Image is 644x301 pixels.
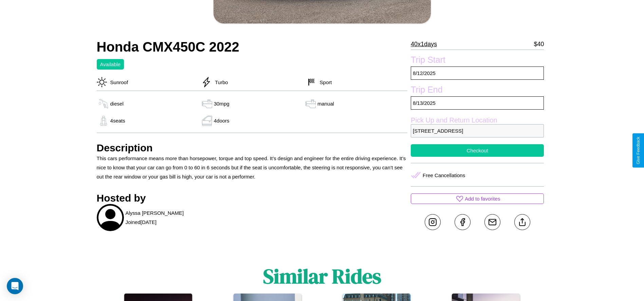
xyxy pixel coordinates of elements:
p: manual [317,99,334,108]
p: Sunroof [107,78,128,87]
div: Give Feedback [636,137,641,164]
h1: Similar Rides [263,262,381,290]
p: Free Cancellations [423,171,465,180]
p: Alyssa [PERSON_NAME] [126,208,184,218]
p: [STREET_ADDRESS] [411,124,544,137]
button: Checkout [411,144,544,157]
p: $ 40 [534,39,544,50]
h3: Description [97,142,408,154]
label: Trip Start [411,55,544,67]
label: Pick Up and Return Location [411,116,544,124]
img: gas [97,99,110,109]
p: Joined [DATE] [126,218,157,227]
p: diesel [110,99,124,108]
h3: Hosted by [97,192,408,204]
p: Sport [316,78,332,87]
p: 8 / 13 / 2025 [411,96,544,110]
p: 40 x 1 days [411,39,437,50]
img: gas [200,116,214,126]
p: 8 / 12 / 2025 [411,67,544,80]
img: gas [304,99,317,109]
img: gas [97,116,110,126]
p: 4 doors [214,116,229,125]
p: Add to favorites [465,194,500,203]
p: This cars performance means more than horsepower, torque and top speed. It’s design and engineer ... [97,154,408,181]
p: 4 seats [110,116,125,125]
label: Trip End [411,85,544,96]
p: 30 mpg [214,99,229,108]
h2: Honda CMX450C 2022 [97,39,408,55]
img: gas [200,99,214,109]
div: Open Intercom Messenger [7,278,23,294]
button: Add to favorites [411,193,544,204]
p: Available [100,60,121,69]
p: Turbo [211,78,228,87]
